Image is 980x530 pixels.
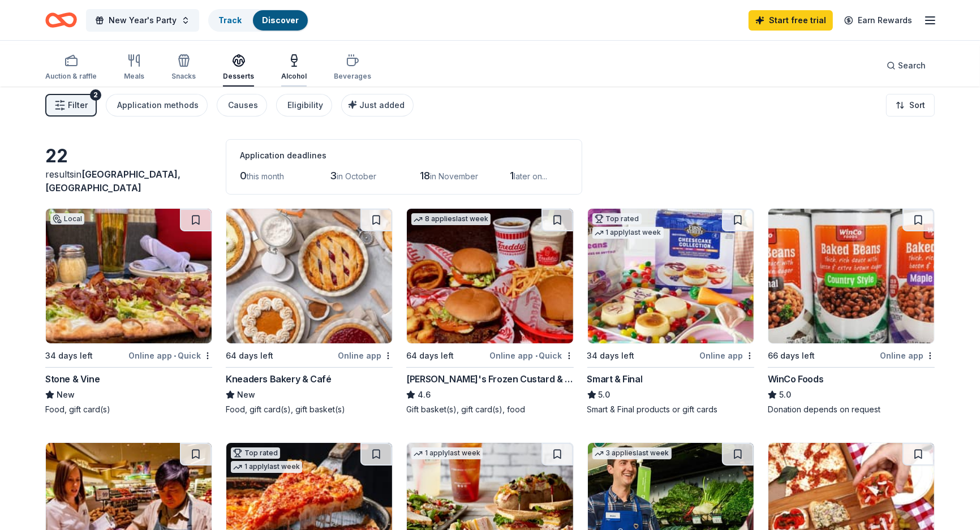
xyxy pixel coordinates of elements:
[171,49,196,87] button: Snacks
[599,388,611,402] span: 5.0
[749,10,833,31] a: Start free trial
[886,94,935,117] button: Sort
[587,404,754,415] div: Smart & Final products or gift cards
[411,213,491,225] div: 8 applies last week
[109,14,177,27] span: New Year's Party
[592,213,642,225] div: Top rated
[490,348,574,363] div: Online app Quick
[341,94,414,117] button: Just added
[407,209,573,343] img: Image for Freddy's Frozen Custard & Steakburgers
[50,213,84,225] div: Local
[90,89,101,101] div: 2
[359,100,405,110] span: Just added
[411,447,483,459] div: 1 apply last week
[226,208,393,415] a: Image for Kneaders Bakery & Café64 days leftOnline appKneaders Bakery & CaféNewFood, gift card(s)...
[768,372,824,386] div: WinCo Foods
[45,72,97,81] div: Auction & raffle
[45,169,180,193] span: in
[287,98,323,112] div: Eligibility
[338,348,393,363] div: Online app
[587,208,754,415] a: Image for Smart & FinalTop rated1 applylast week34 days leftOnline appSmart & Final5.0Smart & Fin...
[45,404,212,415] div: Food, gift card(s)
[174,351,176,360] span: •
[588,209,754,343] img: Image for Smart & Final
[406,208,573,415] a: Image for Freddy's Frozen Custard & Steakburgers8 applieslast week64 days leftOnline app•Quick[PE...
[86,9,199,32] button: New Year's Party
[337,171,376,181] span: in October
[223,49,254,87] button: Desserts
[406,349,454,363] div: 64 days left
[45,94,97,117] button: Filter2
[592,227,664,239] div: 1 apply last week
[117,98,199,112] div: Application methods
[231,461,302,473] div: 1 apply last week
[226,209,392,343] img: Image for Kneaders Bakery & Café
[880,348,935,363] div: Online app
[514,171,547,181] span: later on...
[223,72,254,81] div: Desserts
[240,170,247,182] span: 0
[909,98,925,112] span: Sort
[334,72,371,81] div: Beverages
[45,7,77,33] a: Home
[45,145,212,167] div: 22
[535,351,538,360] span: •
[240,149,568,162] div: Application deadlines
[406,404,573,415] div: Gift basket(s), gift card(s), food
[281,72,307,81] div: Alcohol
[837,10,919,31] a: Earn Rewards
[226,349,273,363] div: 64 days left
[247,171,284,181] span: this month
[45,169,180,193] span: [GEOGRAPHIC_DATA], [GEOGRAPHIC_DATA]
[124,49,144,87] button: Meals
[262,15,299,25] a: Discover
[420,170,430,182] span: 18
[430,171,478,181] span: in November
[231,447,280,459] div: Top rated
[699,348,754,363] div: Online app
[226,372,331,386] div: Kneaders Bakery & Café
[768,404,935,415] div: Donation depends on request
[330,170,337,182] span: 3
[124,72,144,81] div: Meals
[768,208,935,415] a: Image for WinCo Foods66 days leftOnline appWinCo Foods5.0Donation depends on request
[171,72,196,81] div: Snacks
[57,388,75,402] span: New
[45,349,93,363] div: 34 days left
[406,372,573,386] div: [PERSON_NAME]'s Frozen Custard & Steakburgers
[334,49,371,87] button: Beverages
[46,209,212,343] img: Image for Stone & Vine
[587,349,635,363] div: 34 days left
[587,372,643,386] div: Smart & Final
[237,388,255,402] span: New
[592,447,672,459] div: 3 applies last week
[768,209,934,343] img: Image for WinCo Foods
[217,94,267,117] button: Causes
[208,9,309,32] button: TrackDiscover
[418,388,431,402] span: 4.6
[768,349,815,363] div: 66 days left
[276,94,332,117] button: Eligibility
[281,49,307,87] button: Alcohol
[226,404,393,415] div: Food, gift card(s), gift basket(s)
[228,98,258,112] div: Causes
[898,59,926,72] span: Search
[128,348,212,363] div: Online app Quick
[878,54,935,77] button: Search
[106,94,208,117] button: Application methods
[510,170,514,182] span: 1
[45,208,212,415] a: Image for Stone & VineLocal34 days leftOnline app•QuickStone & VineNewFood, gift card(s)
[45,372,100,386] div: Stone & Vine
[779,388,791,402] span: 5.0
[218,15,242,25] a: Track
[68,98,88,112] span: Filter
[45,167,212,195] div: results
[45,49,97,87] button: Auction & raffle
